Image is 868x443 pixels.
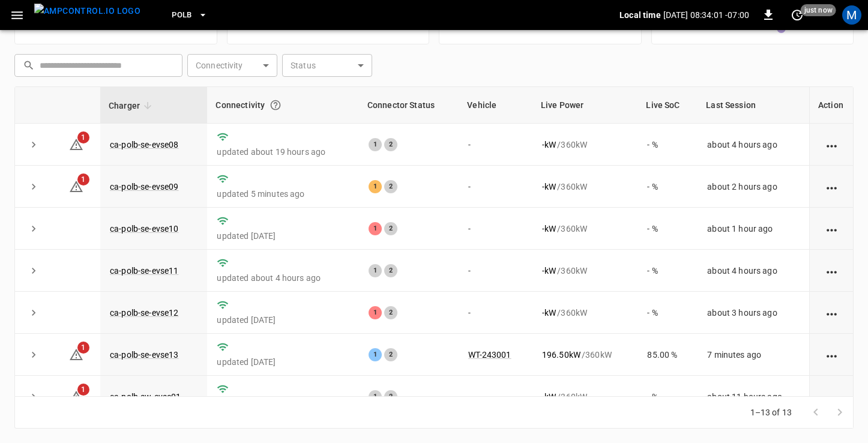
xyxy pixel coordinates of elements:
button: PoLB [167,4,212,27]
div: action cell options [824,181,839,193]
div: / 360 kW [542,181,628,193]
button: expand row [25,178,43,196]
p: - kW [542,139,556,151]
div: 2 [384,348,397,361]
p: - kW [542,307,556,319]
span: 1 [77,131,89,143]
td: about 1 hour ago [698,208,809,250]
p: 1–13 of 13 [750,406,792,418]
button: expand row [25,220,43,238]
span: 1 [77,342,89,354]
p: - kW [542,181,556,193]
button: Connection between the charger and our software. [265,94,286,116]
th: Live Power [532,87,638,124]
p: updated [DATE] [217,314,349,326]
td: - [459,166,532,208]
a: ca-polb-se-evse13 [110,350,179,360]
p: Local time [619,9,661,21]
td: - % [637,166,698,208]
div: 1 [369,180,382,193]
button: expand row [25,346,43,364]
div: 1 [369,222,382,235]
th: Connector Status [359,87,459,124]
div: 2 [384,390,397,403]
td: about 4 hours ago [698,124,809,166]
div: 2 [384,306,397,319]
div: action cell options [824,265,839,277]
a: ca-polb-se-evse12 [110,308,179,318]
td: - % [637,208,698,250]
td: about 11 hours ago [698,376,809,418]
p: - kW [542,391,556,403]
button: expand row [25,304,43,322]
div: action cell options [824,349,839,361]
td: - [459,250,532,292]
th: Vehicle [459,87,532,124]
th: Last Session [698,87,809,124]
span: 1 [77,173,89,185]
button: expand row [25,388,43,406]
div: / 360 kW [542,349,628,361]
p: updated 5 minutes ago [217,188,349,200]
p: updated about 19 hours ago [217,146,349,158]
a: ca-polb-se-evse11 [110,266,179,276]
td: - [459,376,532,418]
div: 1 [369,264,382,277]
span: just now [801,4,836,16]
td: - [459,124,532,166]
div: 1 [369,348,382,361]
a: ca-polb-se-evse10 [110,224,179,234]
div: / 360 kW [542,139,628,151]
a: 1 [69,349,83,359]
span: 1 [77,384,89,396]
td: about 2 hours ago [698,166,809,208]
div: / 360 kW [542,307,628,319]
div: Connectivity [215,94,350,116]
td: - [459,292,532,334]
p: updated [DATE] [217,230,349,242]
a: 1 [69,391,83,401]
p: - kW [542,265,556,277]
div: 2 [384,264,397,277]
a: 1 [69,181,83,190]
td: about 3 hours ago [698,292,809,334]
p: updated [DATE] [217,356,349,368]
div: / 360 kW [542,265,628,277]
div: 1 [369,138,382,151]
td: - % [637,376,698,418]
div: action cell options [824,223,839,235]
div: 2 [384,222,397,235]
div: / 360 kW [542,391,628,403]
div: action cell options [824,139,839,151]
td: 7 minutes ago [698,334,809,376]
td: - [459,208,532,250]
span: PoLB [172,8,192,22]
th: Live SoC [637,87,698,124]
td: - % [637,250,698,292]
th: Action [809,87,853,124]
div: action cell options [824,391,839,403]
div: profile-icon [842,5,861,25]
td: - % [637,124,698,166]
span: Charger [109,98,155,113]
a: 1 [69,139,83,148]
a: ca-polb-se-evse09 [110,182,179,191]
td: 85.00 % [637,334,698,376]
button: set refresh interval [788,5,807,25]
img: ampcontrol.io logo [34,4,140,19]
div: 2 [384,180,397,193]
div: 1 [369,306,382,319]
a: WT-243001 [468,350,511,360]
div: 2 [384,138,397,151]
p: [DATE] 08:34:01 -07:00 [663,9,749,21]
div: 1 [369,390,382,403]
td: about 4 hours ago [698,250,809,292]
div: action cell options [824,307,839,319]
td: - % [637,292,698,334]
button: expand row [25,262,43,280]
p: 196.50 kW [542,349,580,361]
button: expand row [25,136,43,154]
div: / 360 kW [542,223,628,235]
p: - kW [542,223,556,235]
a: ca-polb-sw-evse01 [110,392,181,402]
